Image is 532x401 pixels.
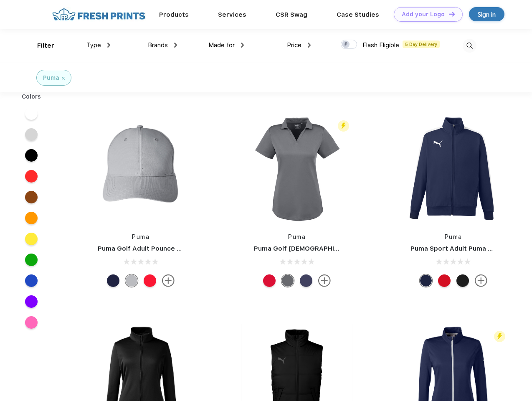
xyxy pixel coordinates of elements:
[107,274,119,287] div: Peacoat
[318,274,331,287] img: more.svg
[208,41,235,49] span: Made for
[402,11,445,18] div: Add your Logo
[338,120,349,132] img: flash_active_toggle.svg
[218,11,246,18] a: Services
[174,43,177,48] img: dropdown.png
[478,10,496,19] div: Sign in
[300,274,312,287] div: Peacoat
[43,74,59,82] div: Puma
[15,92,48,101] div: Colors
[362,41,399,49] span: Flash Eligible
[281,274,294,287] div: Quiet Shade
[494,331,505,342] img: flash_active_toggle.svg
[438,274,451,287] div: High Risk Red
[263,274,276,287] div: High Risk Red
[403,41,440,48] span: 5 Day Delivery
[107,43,110,48] img: dropdown.png
[475,274,487,287] img: more.svg
[86,41,101,49] span: Type
[241,43,244,48] img: dropdown.png
[287,41,301,49] span: Price
[276,11,307,18] a: CSR Swag
[162,274,175,287] img: more.svg
[288,233,306,240] a: Puma
[144,274,156,287] div: High Risk Red
[398,113,509,224] img: func=resize&h=266
[420,274,432,287] div: Peacoat
[463,39,476,53] img: desktop_search.svg
[125,274,138,287] div: Quarry
[159,11,189,18] a: Products
[50,7,148,22] img: fo%20logo%202.webp
[241,113,352,224] img: func=resize&h=266
[85,113,196,224] img: func=resize&h=266
[98,245,225,252] a: Puma Golf Adult Pounce Adjustable Cap
[445,233,462,240] a: Puma
[132,233,149,240] a: Puma
[469,7,504,21] a: Sign in
[308,43,311,48] img: dropdown.png
[254,245,409,252] a: Puma Golf [DEMOGRAPHIC_DATA]' Icon Golf Polo
[449,12,455,16] img: DT
[456,274,469,287] div: Puma Black
[148,41,168,49] span: Brands
[62,77,65,80] img: filter_cancel.svg
[37,41,54,51] div: Filter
